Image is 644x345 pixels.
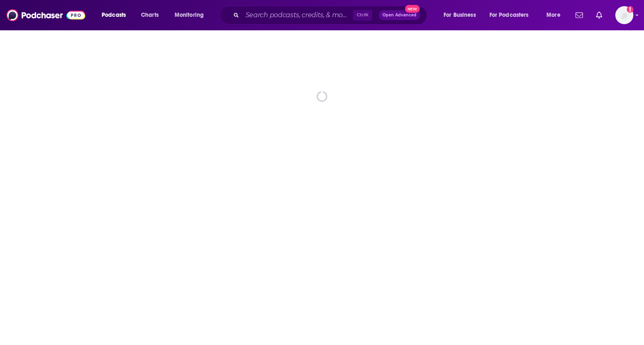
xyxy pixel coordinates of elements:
[169,9,214,22] button: open menu
[7,7,85,23] img: Podchaser - Follow, Share and Rate Podcasts
[444,9,476,21] span: For Business
[141,9,159,21] span: Charts
[541,9,571,22] button: open menu
[102,9,126,21] span: Podcasts
[438,9,486,22] button: open menu
[615,6,633,24] button: Show profile menu
[353,10,372,20] span: Ctrl K
[228,6,435,25] div: Search podcasts, credits, & more...
[546,9,560,21] span: More
[382,13,416,17] span: Open Advanced
[379,10,420,20] button: Open AdvancedNew
[136,9,164,22] a: Charts
[484,9,541,22] button: open menu
[96,9,137,22] button: open menu
[627,6,633,13] svg: Add a profile image
[593,8,605,22] a: Show notifications dropdown
[615,6,633,24] img: User Profile
[615,6,633,24] span: Logged in as meg_reilly_edl
[175,9,204,21] span: Monitoring
[489,9,529,21] span: For Podcasters
[572,8,586,22] a: Show notifications dropdown
[242,9,353,22] input: Search podcasts, credits, & more...
[405,5,420,13] span: New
